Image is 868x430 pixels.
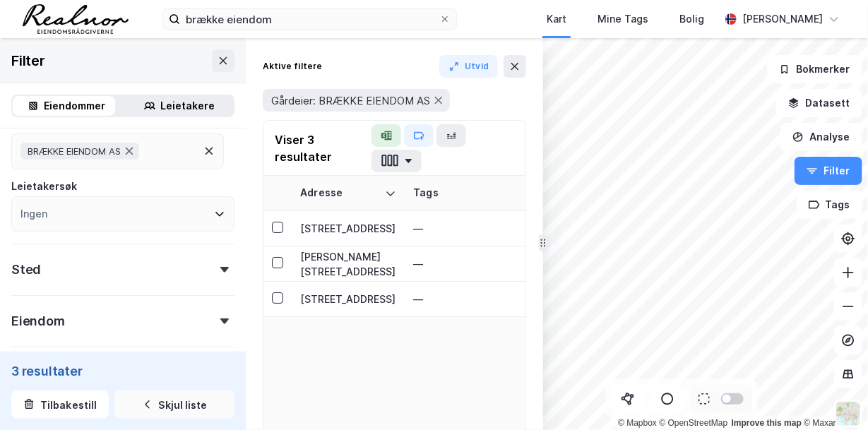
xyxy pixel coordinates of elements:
[413,186,566,200] div: Tags
[11,261,41,278] div: Sted
[11,313,65,330] div: Eiendom
[11,178,77,195] div: Leietakersøk
[11,49,45,72] div: Filter
[660,418,728,428] a: OpenStreetMap
[439,55,499,78] button: Utvid
[797,191,862,219] button: Tags
[413,288,566,311] div: —
[161,97,215,114] div: Leietakere
[732,418,802,428] a: Improve this map
[271,94,430,107] span: Gårdeier: BRÆKKE EIENDOM AS
[413,253,566,275] div: —
[598,11,648,28] div: Mine Tags
[547,11,566,28] div: Kart
[780,123,862,151] button: Analyse
[742,11,823,28] div: [PERSON_NAME]
[300,221,396,236] div: [STREET_ADDRESS]
[114,390,234,419] button: Skjul liste
[300,249,396,279] div: [PERSON_NAME][STREET_ADDRESS]
[679,11,704,28] div: Bolig
[413,217,566,240] div: —
[776,89,862,117] button: Datasett
[300,186,379,200] div: Adresse
[20,205,47,222] div: Ingen
[797,362,868,430] iframe: Chat Widget
[28,145,121,157] span: BRÆKKE EIENDOM AS
[797,362,868,430] div: Kontrollprogram for chat
[23,4,129,34] img: realnor-logo.934646d98de889bb5806.png
[180,8,439,30] input: Søk på adresse, matrikkel, gårdeiere, leietakere eller personer
[767,55,862,83] button: Bokmerker
[44,97,106,114] div: Eiendommer
[618,418,657,428] a: Mapbox
[11,362,234,379] div: 3 resultater
[263,61,323,72] div: Aktive filtere
[275,131,371,165] div: Viser 3 resultater
[11,390,109,419] button: Tilbakestill
[795,157,862,185] button: Filter
[300,292,396,306] div: [STREET_ADDRESS]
